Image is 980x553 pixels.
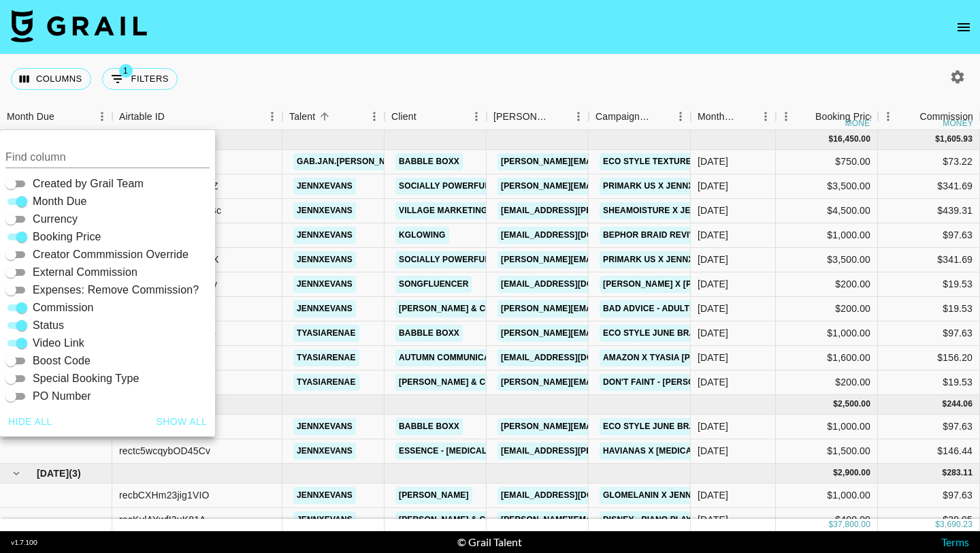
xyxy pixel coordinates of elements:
[11,538,37,547] div: v 1.7.100
[878,415,980,439] div: $97.63
[815,104,875,130] div: Booking Price
[293,227,356,244] a: jennxevans
[838,467,870,479] div: 2,900.00
[600,300,759,317] a: Bad Advice - Adults Song Promo
[568,106,589,127] button: Menu
[11,10,147,42] img: Grail Talent
[497,487,650,504] a: [EMAIL_ADDRESS][DOMAIN_NAME]
[919,104,973,130] div: Commission
[497,300,789,317] a: [PERSON_NAME][EMAIL_ADDRESS][PERSON_NAME][DOMAIN_NAME]
[776,297,878,321] div: $200.00
[878,439,980,464] div: $146.44
[736,107,755,126] button: Sort
[497,153,719,170] a: [PERSON_NAME][EMAIL_ADDRESS][DOMAIN_NAME]
[838,398,870,410] div: 2,500.00
[698,302,728,315] div: Jun '25
[457,535,522,549] div: © Grail Talent
[878,248,980,272] div: $341.69
[691,104,776,130] div: Month Due
[395,349,537,366] a: Autumn Communications LLC
[33,282,199,298] span: Expenses: Remove Commission?
[3,409,58,434] button: Hide all
[845,119,876,127] div: money
[293,202,356,219] a: jennxevans
[698,204,728,217] div: Jun '25
[395,178,511,195] a: Socially Powerful Ltd
[7,104,54,130] div: Month Due
[293,487,356,504] a: jennxevans
[698,326,728,340] div: Jun '25
[950,14,977,41] button: open drawer
[878,150,980,174] div: $73.22
[5,146,210,168] input: Column title
[293,443,356,460] a: jennxevans
[651,107,670,126] button: Sort
[293,374,359,391] a: tyasiarenae
[33,193,87,210] span: Month Due
[497,251,719,268] a: [PERSON_NAME][EMAIL_ADDRESS][DOMAIN_NAME]
[395,300,514,317] a: [PERSON_NAME] & Co LLC
[878,321,980,346] div: $97.63
[600,511,713,528] a: Disney - Piano Playlist
[776,346,878,370] div: $1,600.00
[293,251,356,268] a: jennxevans
[395,511,514,528] a: [PERSON_NAME] & Co LLC
[11,68,91,90] button: Select columns
[293,178,356,195] a: jennxevans
[69,467,81,480] span: ( 3 )
[600,251,725,268] a: Primark US x Jennxevans
[828,133,833,145] div: $
[776,370,878,395] div: $200.00
[776,415,878,439] div: $1,000.00
[497,202,719,219] a: [EMAIL_ADDRESS][PERSON_NAME][DOMAIN_NAME]
[600,418,759,435] a: ECO Style June Braids Campaign
[947,398,973,410] div: 244.06
[943,467,947,479] div: $
[878,174,980,199] div: $341.69
[33,247,189,263] span: Creator Commmission Override
[33,335,84,351] span: Video Link
[589,104,691,130] div: Campaign (Type)
[151,409,213,434] button: Show all
[493,104,549,130] div: [PERSON_NAME]
[878,484,980,508] div: $97.63
[497,276,650,293] a: [EMAIL_ADDRESS][DOMAIN_NAME]
[776,174,878,199] div: $3,500.00
[776,223,878,248] div: $1,000.00
[600,153,772,170] a: ECO Style Texture Edit Collection
[600,374,736,391] a: Don't Faint - [PERSON_NAME]
[600,276,756,293] a: [PERSON_NAME] x [PERSON_NAME]
[395,251,511,268] a: Socially Powerful Ltd
[776,272,878,297] div: $200.00
[776,150,878,174] div: $750.00
[833,398,838,410] div: $
[282,104,385,130] div: Talent
[698,104,736,130] div: Month Due
[395,276,472,293] a: Songfluencer
[698,513,728,526] div: Aug '25
[943,398,947,410] div: $
[776,248,878,272] div: $3,500.00
[102,68,178,90] button: Show filters
[33,388,91,405] span: PO Number
[262,106,282,127] button: Menu
[943,119,973,127] div: money
[878,223,980,248] div: $97.63
[7,464,26,483] button: hide children
[385,104,487,130] div: Client
[391,104,416,130] div: Client
[796,107,815,126] button: Sort
[33,370,140,387] span: Special Booking Type
[33,353,91,369] span: Boost Code
[833,133,870,145] div: 16,450.00
[776,106,796,127] button: Menu
[497,418,719,435] a: [PERSON_NAME][EMAIL_ADDRESS][DOMAIN_NAME]
[600,202,819,219] a: SheaMoisture x Jennxevans (Skin Cleansing)
[549,107,568,126] button: Sort
[755,106,776,127] button: Menu
[497,443,789,460] a: [EMAIL_ADDRESS][PERSON_NAME][PERSON_NAME][DOMAIN_NAME]
[395,153,463,170] a: Babble Boxx
[293,511,356,528] a: jennxevans
[364,106,385,127] button: Menu
[833,467,838,479] div: $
